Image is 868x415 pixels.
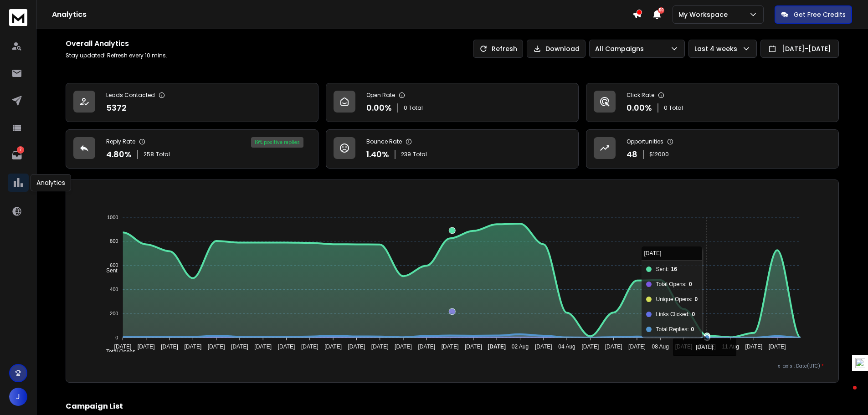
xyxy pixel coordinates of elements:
[699,343,716,350] tspan: [DATE]
[769,343,786,350] tspan: [DATE]
[81,363,824,369] p: x-axis : Date(UTC)
[161,343,178,350] tspan: [DATE]
[413,151,427,158] span: Total
[348,343,365,350] tspan: [DATE]
[586,129,839,169] a: Opportunities48$12000
[66,52,167,59] p: Stay updated! Refresh every 10 mins.
[401,151,411,158] span: 239
[8,146,26,164] a: 7
[17,146,24,154] p: 7
[278,343,295,350] tspan: [DATE]
[473,40,523,58] button: Refresh
[110,239,118,244] tspan: 800
[678,10,731,19] p: My Workspace
[775,5,852,24] button: Get Free Credits
[745,343,763,350] tspan: [DATE]
[301,343,318,350] tspan: [DATE]
[31,174,71,191] div: Analytics
[366,148,389,161] p: 1.40 %
[595,44,647,53] p: All Campaigns
[558,343,575,350] tspan: 04 Aug
[156,151,170,158] span: Total
[366,92,395,99] p: Open Rate
[442,343,459,350] tspan: [DATE]
[395,343,412,350] tspan: [DATE]
[231,343,248,350] tspan: [DATE]
[66,83,318,122] a: Leads Contacted5372
[326,129,579,169] a: Bounce Rate1.40%239Total
[694,44,741,53] p: Last 4 weeks
[115,335,118,340] tspan: 0
[110,262,118,268] tspan: 600
[658,7,664,14] span: 50
[99,348,135,355] span: Total Opens
[110,287,118,292] tspan: 400
[512,343,529,350] tspan: 02 Aug
[326,83,579,122] a: Open Rate0.00%0 Total
[366,138,402,145] p: Bounce Rate
[9,388,27,406] button: J
[465,343,482,350] tspan: [DATE]
[664,104,683,112] p: 0 Total
[527,40,586,58] button: Download
[371,343,389,350] tspan: [DATE]
[627,102,652,114] p: 0.00 %
[835,384,857,405] iframe: Intercom live chat
[492,44,517,53] p: Refresh
[66,38,167,49] h1: Overall Analytics
[114,343,131,350] tspan: [DATE]
[760,40,839,58] button: [DATE]-[DATE]
[545,44,580,53] p: Download
[106,92,155,99] p: Leads Contacted
[652,343,669,350] tspan: 08 Aug
[627,92,654,99] p: Click Rate
[138,343,155,350] tspan: [DATE]
[324,343,342,350] tspan: [DATE]
[404,104,423,112] p: 0 Total
[627,138,663,145] p: Opportunities
[144,151,154,158] span: 258
[582,343,599,350] tspan: [DATE]
[254,343,272,350] tspan: [DATE]
[627,148,637,161] p: 48
[99,267,118,274] span: Sent
[110,311,118,316] tspan: 200
[722,343,739,350] tspan: 11 Aug
[9,9,27,26] img: logo
[535,343,552,350] tspan: [DATE]
[649,151,669,158] p: $ 12000
[107,215,118,220] tspan: 1000
[106,102,127,114] p: 5372
[488,343,506,350] tspan: [DATE]
[366,102,392,114] p: 0.00 %
[208,343,225,350] tspan: [DATE]
[52,9,632,20] h1: Analytics
[66,401,839,412] h2: Campaign List
[418,343,435,350] tspan: [DATE]
[66,129,318,169] a: Reply Rate4.80%258Total19% positive replies
[184,343,201,350] tspan: [DATE]
[106,148,132,161] p: 4.80 %
[605,343,622,350] tspan: [DATE]
[251,137,303,148] div: 19 % positive replies
[794,10,846,19] p: Get Free Credits
[675,343,693,350] tspan: [DATE]
[106,138,135,145] p: Reply Rate
[628,343,646,350] tspan: [DATE]
[586,83,839,122] a: Click Rate0.00%0 Total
